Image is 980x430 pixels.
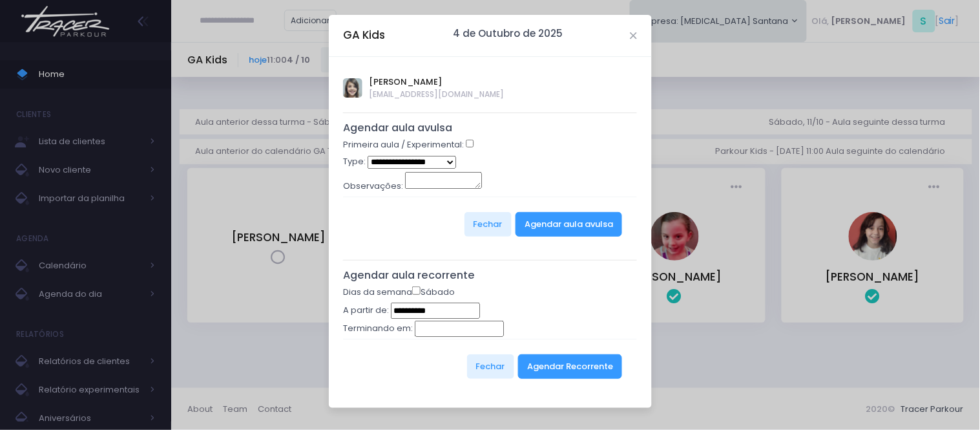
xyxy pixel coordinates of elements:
h5: Agendar aula avulsa [343,122,637,134]
button: Agendar aula avulsa [516,212,622,237]
h5: GA Kids [343,27,385,43]
label: Terminando em: [343,322,413,335]
h6: 4 de Outubro de 2025 [453,28,563,39]
button: Agendar Recorrente [518,354,622,379]
label: Observações: [343,180,403,193]
label: Sábado [412,286,455,299]
button: Fechar [464,212,512,237]
button: Fechar [467,354,514,379]
form: Dias da semana [343,286,637,394]
label: Type: [343,155,366,168]
button: Close [631,32,637,39]
h5: Agendar aula recorrente [343,269,637,282]
label: Primeira aula / Experimental: [343,138,464,151]
span: [EMAIL_ADDRESS][DOMAIN_NAME] [369,89,504,100]
label: A partir de: [343,304,389,317]
input: Sábado [412,286,421,295]
span: [PERSON_NAME] [369,76,504,89]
